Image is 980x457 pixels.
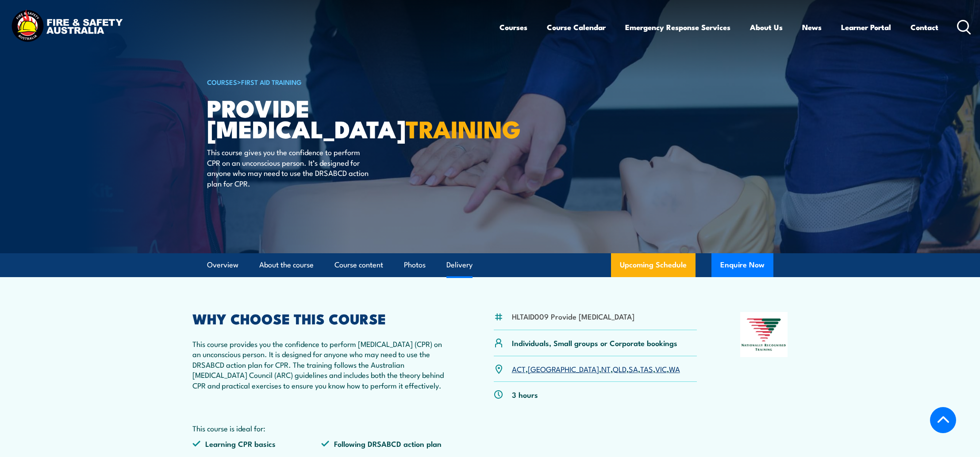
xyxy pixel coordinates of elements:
[406,110,521,146] strong: TRAINING
[207,76,426,87] h6: >
[192,312,451,324] h2: WHY CHOOSE THIS COURSE
[611,253,696,277] a: Upcoming Schedule
[192,339,451,390] p: This course provides you the confidence to perform [MEDICAL_DATA] (CPR) on an unconscious person....
[207,77,237,87] a: COURSES
[404,253,426,277] a: Photos
[207,253,238,277] a: Overview
[512,389,538,400] p: 3 hours
[192,423,451,433] p: This course is ideal for:
[512,363,526,374] a: ACT
[321,438,450,449] li: Following DRSABCD action plan
[207,97,426,138] h1: Provide [MEDICAL_DATA]
[512,338,677,348] p: Individuals, Small groups or Corporate bookings
[259,253,314,277] a: About the course
[711,253,773,277] button: Enquire Now
[841,15,891,39] a: Learner Portal
[512,364,680,374] p: , , , , , , ,
[601,363,611,374] a: NT
[629,363,638,374] a: SA
[802,15,822,39] a: News
[512,311,634,321] li: HLTAID009 Provide [MEDICAL_DATA]
[192,438,322,449] li: Learning CPR basics
[500,15,527,39] a: Courses
[640,363,653,374] a: TAS
[207,147,369,188] p: This course gives you the confidence to perform CPR on an unconscious person. It’s designed for a...
[547,15,606,39] a: Course Calendar
[241,77,302,87] a: First Aid Training
[750,15,783,39] a: About Us
[334,253,383,277] a: Course content
[655,363,667,374] a: VIC
[528,363,599,374] a: [GEOGRAPHIC_DATA]
[911,15,938,39] a: Contact
[625,15,730,39] a: Emergency Response Services
[613,363,626,374] a: QLD
[669,363,680,374] a: WA
[740,312,788,357] img: Nationally Recognised Training logo.
[446,253,473,277] a: Delivery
